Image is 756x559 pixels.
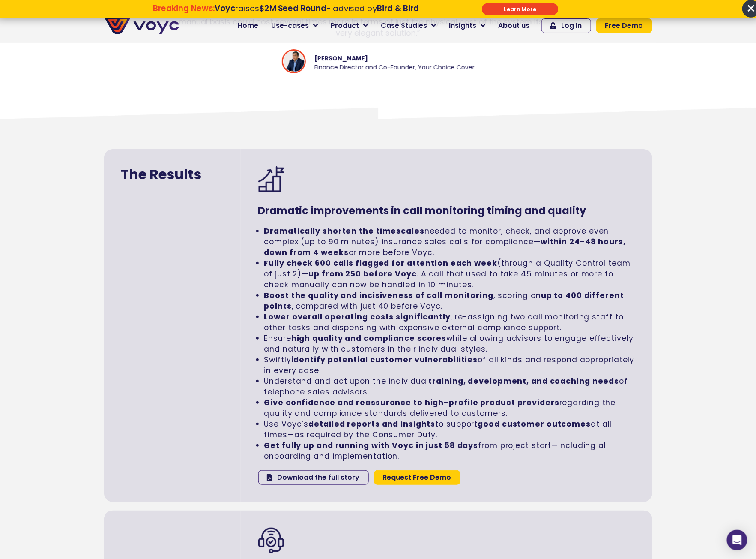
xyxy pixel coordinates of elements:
[215,3,419,14] span: raises - advised by
[104,17,179,34] img: voyc-full-logo
[215,3,235,14] strong: Voyc
[314,54,475,63] span: [PERSON_NAME]
[152,3,215,14] strong: Breaking News:
[429,376,619,386] strong: training, development, and coaching needs
[727,530,747,550] div: Open Intercom Messenger
[375,17,443,34] a: Case Studies
[264,397,635,419] li: regarding the quality and compliance standards delivered to customers.
[238,21,259,31] span: Home
[264,419,635,440] li: Use Voyc’s to support at all times—as required by the Consumer Duty.
[258,205,635,217] h3: Dramatic improvements in call monitoring timing and quality
[264,312,635,333] li: , re-assigning two call monitoring staff to other tasks and dispensing with expensive external co...
[314,63,475,72] span: Finance Director and Co-Founder, Your Choice Cover
[596,18,652,33] a: Free Demo
[264,258,498,268] strong: Fully check 600 calls flagged for attention each week
[291,355,478,365] strong: identify potential customer vulnerabilities
[264,290,625,311] strong: up to 400 different points
[264,226,425,236] strong: Dramatically shorten the timescales
[264,333,635,355] li: Ensure while allowing advisors to engage effectively and naturally with customers in their indivi...
[258,470,369,485] a: Download the full story
[308,269,417,279] strong: up from 250 before Voyc
[325,17,375,34] a: Product
[265,17,325,34] a: Use-cases
[121,166,224,183] h2: The Results
[264,397,560,408] strong: Give confidence and reassurance to high-profile product providers
[112,3,459,23] div: Breaking News: Voyc raises $2M Seed Round - advised by Bird & Bird
[492,17,536,34] a: About us
[605,22,643,29] span: Free Demo
[377,3,419,14] strong: Bird & Bird
[264,376,635,397] li: Understand and act upon the individual of telephone sales advisors.
[562,22,582,29] span: Log In
[443,17,492,34] a: Insights
[482,3,558,15] div: Submit
[264,440,635,462] li: from project start—including all onboarding and implementation.
[478,419,591,429] strong: good customer outcomes
[264,226,635,258] li: needed to monitor, check, and approve even complex (up to 90 minutes) insurance sales calls for c...
[331,21,359,31] span: Product
[264,355,635,376] li: Swiftly of all kinds and respond appropriately in every case.
[278,474,360,481] span: Download the full story
[449,21,477,31] span: Insights
[264,237,626,258] strong: within 24-48 hours, down from 4 weeks
[499,21,530,31] span: About us
[258,166,284,192] img: Goal icon
[272,21,309,31] span: Use-cases
[264,258,635,290] li: (through a Quality Control team of just 2)— . A call that used to take 45 minutes or more to chec...
[374,470,460,485] a: Request Free Demo
[282,49,306,73] img: Khan Rahman
[264,290,635,312] li: , scoring on , compared with just 40 before Voyc.
[232,17,265,34] a: Home
[541,18,591,33] a: Log In
[381,21,427,31] span: Case Studies
[258,528,284,553] img: Caller icon
[291,333,447,343] strong: high quality and compliance scores
[309,419,436,429] strong: detailed reports and insights
[259,3,326,14] strong: $2M Seed Round
[264,290,494,301] strong: Boost the quality and incisiveness of call monitoring
[383,474,451,481] span: Request Free Demo
[264,312,451,322] strong: Lower overall operating costs significantly
[264,440,478,451] strong: Get fully up and running with Voyc in just 58 days
[170,5,586,93] div: Slides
